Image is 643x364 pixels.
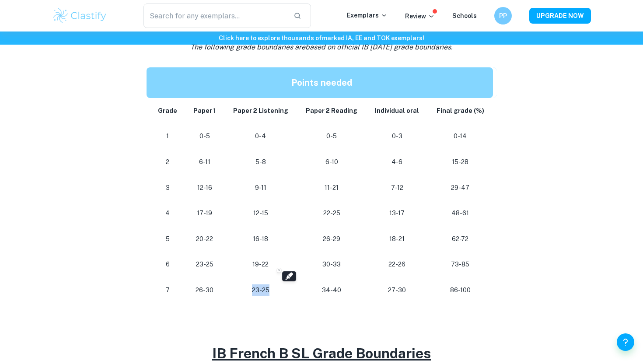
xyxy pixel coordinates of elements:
h6: PP [498,11,508,21]
p: 7 [157,284,178,296]
p: 26-30 [192,284,217,296]
p: 15-28 [435,156,486,168]
i: The following grade boundaries are [190,43,453,51]
p: 23-25 [231,284,290,296]
p: 30-33 [304,259,359,270]
p: 6-11 [192,156,217,168]
h6: Click here to explore thousands of marked IA, EE and TOK exemplars ! [2,33,641,43]
p: 11-21 [304,182,359,194]
p: 26-29 [304,233,359,245]
p: 20-22 [192,233,217,245]
p: 0-14 [435,130,486,142]
strong: Paper 2 Listening [233,107,288,114]
p: 7-12 [373,182,420,194]
strong: Paper 2 Reading [306,107,357,114]
p: 5 [157,233,178,245]
span: based on official IB [DATE] grade boundaries. [305,43,453,51]
p: 9-11 [231,182,290,194]
p: 22-26 [373,259,420,270]
strong: Grade [158,107,177,114]
p: 4-6 [373,156,420,168]
p: 29-47 [435,182,486,194]
a: Schools [452,12,477,19]
p: 19-22 [231,259,290,270]
p: 73-85 [435,259,486,270]
p: 0-5 [304,130,359,142]
p: 13-17 [373,207,420,219]
p: 1 [157,130,178,142]
p: 17-19 [192,207,217,219]
button: Help and Feedback [617,333,634,351]
p: Review [405,11,435,21]
p: 6 [157,259,178,270]
p: 6-10 [304,156,359,168]
p: 2 [157,156,178,168]
p: 22-25 [304,207,359,219]
p: 0-4 [231,130,290,142]
p: 18-21 [373,233,420,245]
img: Clastify logo [52,7,108,24]
p: Exemplars [347,10,388,20]
p: 48-61 [435,207,486,219]
button: UPGRADE NOW [529,8,591,24]
u: IB French B SL Grade Boundaries [212,345,431,361]
p: 27-30 [373,284,420,296]
p: 62-72 [435,233,486,245]
p: 5-8 [231,156,290,168]
p: 3 [157,182,178,194]
p: 0-5 [192,130,217,142]
p: 23-25 [192,259,217,270]
button: PP [494,7,512,24]
p: 0-3 [373,130,420,142]
strong: Individual oral [375,107,419,114]
strong: Points needed [291,77,352,88]
strong: Paper 1 [193,107,216,114]
p: 4 [157,207,178,219]
p: 12-15 [231,207,290,219]
input: Search for any exemplars... [143,3,287,28]
p: 16-18 [231,233,290,245]
p: 86-100 [435,284,486,296]
strong: Final grade (%) [437,107,484,114]
p: 12-16 [192,182,217,194]
p: 34-40 [304,284,359,296]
